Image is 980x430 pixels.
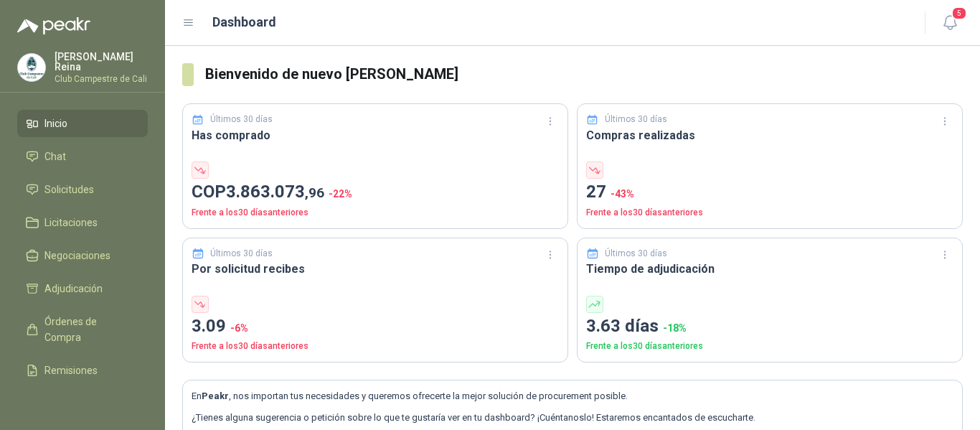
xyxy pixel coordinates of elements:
[17,110,148,137] a: Inicio
[205,63,963,85] h3: Bienvenido de nuevo [PERSON_NAME]
[586,260,953,278] h3: Tiempo de adjudicación
[44,149,66,164] span: Chat
[586,340,953,353] p: Frente a los 30 días anteriores
[44,116,67,131] span: Inicio
[17,357,148,384] a: Remisiones
[202,391,229,401] b: Peakr
[611,188,634,200] span: -43 %
[17,143,148,170] a: Chat
[17,390,148,417] a: Configuración
[192,260,559,278] h3: Por solicitud recibes
[17,209,148,236] a: Licitaciones
[17,176,148,203] a: Solicitudes
[55,52,148,72] p: [PERSON_NAME] Reina
[226,182,324,202] span: 3.863.073
[586,179,953,206] p: 27
[329,188,352,200] span: -22 %
[17,308,148,351] a: Órdenes de Compra
[55,75,148,83] p: Club Campestre de Cali
[192,313,559,340] p: 3.09
[17,275,148,302] a: Adjudicación
[17,242,148,269] a: Negociaciones
[210,113,273,126] p: Últimos 30 días
[937,10,963,36] button: 5
[663,322,687,334] span: -18 %
[586,206,953,220] p: Frente a los 30 días anteriores
[210,247,273,261] p: Últimos 30 días
[44,248,110,263] span: Negociaciones
[192,126,559,144] h3: Has comprado
[192,340,559,353] p: Frente a los 30 días anteriores
[605,247,667,261] p: Últimos 30 días
[305,184,324,201] span: ,96
[44,215,98,230] span: Licitaciones
[18,54,45,81] img: Company Logo
[605,113,667,126] p: Últimos 30 días
[192,411,953,425] p: ¿Tienes alguna sugerencia o petición sobre lo que te gustaría ver en tu dashboard? ¡Cuéntanoslo! ...
[44,314,134,345] span: Órdenes de Compra
[44,281,103,296] span: Adjudicación
[586,126,953,144] h3: Compras realizadas
[44,182,94,197] span: Solicitudes
[192,389,953,403] p: En , nos importan tus necesidades y queremos ofrecerte la mejor solución de procurement posible.
[192,206,559,220] p: Frente a los 30 días anteriores
[17,17,90,34] img: Logo peakr
[951,6,967,20] span: 5
[586,313,953,340] p: 3.63 días
[44,363,98,378] span: Remisiones
[212,12,276,32] h1: Dashboard
[230,322,248,334] span: -6 %
[192,179,559,206] p: COP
